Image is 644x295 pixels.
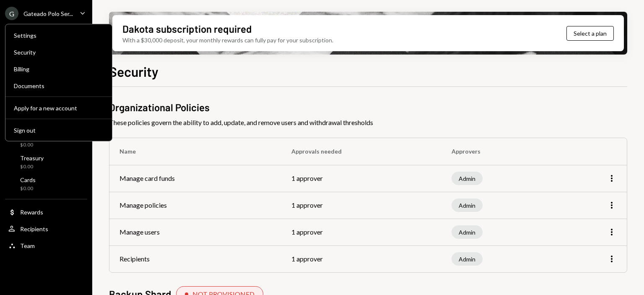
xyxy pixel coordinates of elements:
[5,152,87,172] a: Treasury$0.00
[281,219,441,245] td: 1 approver
[109,138,281,165] th: Name
[14,82,104,89] div: Documents
[14,32,104,39] div: Settings
[452,252,483,266] div: Admin
[109,165,281,192] td: Manage card funds
[14,104,104,111] div: Apply for a new account
[5,7,18,20] div: G
[281,192,441,219] td: 1 approver
[5,174,87,194] a: Cards$0.00
[109,245,281,272] td: Recipients
[109,100,210,114] h2: Organizational Policies
[9,61,109,76] a: Billing
[566,26,614,41] button: Select a plan
[20,176,36,183] div: Cards
[9,44,109,60] a: Security
[20,225,48,232] div: Recipients
[109,63,158,80] h1: Security
[23,10,73,17] div: Gateado Polo Ser...
[9,28,109,43] a: Settings
[281,245,441,272] td: 1 approver
[122,36,333,44] div: With a $30,000 deposit, your monthly rewards can fully pay for your subscription.
[20,163,44,170] div: $0.00
[20,154,44,162] div: Treasury
[109,117,627,128] span: These policies govern the ability to add, update, and remove users and withdrawal thresholds
[20,209,43,216] div: Rewards
[452,198,483,212] div: Admin
[14,65,104,73] div: Billing
[441,138,558,165] th: Approvers
[122,22,252,36] div: Dakota subscription required
[5,221,87,236] a: Recipients
[9,78,109,93] a: Documents
[281,138,441,165] th: Approvals needed
[14,126,104,133] div: Sign out
[109,219,281,245] td: Manage users
[9,101,109,116] button: Apply for a new account
[20,185,36,192] div: $0.00
[5,204,87,219] a: Rewards
[281,165,441,192] td: 1 approver
[109,192,281,219] td: Manage policies
[452,172,483,185] div: Admin
[9,123,109,138] button: Sign out
[20,242,35,249] div: Team
[5,238,87,253] a: Team
[20,141,40,149] div: $0.00
[14,49,104,56] div: Security
[452,225,483,239] div: Admin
